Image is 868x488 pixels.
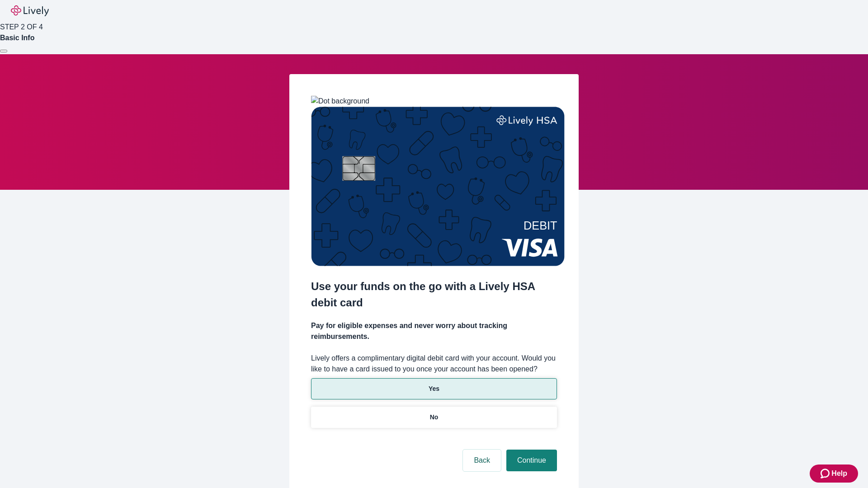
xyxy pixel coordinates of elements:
[810,465,858,483] button: Zendesk support iconHelp
[311,353,557,375] label: Lively offers a complimentary digital debit card with your account. Would you like to have a card...
[821,468,831,479] svg: Zendesk support icon
[311,407,557,428] button: No
[463,450,501,471] button: Back
[429,384,439,394] p: Yes
[311,320,557,342] h4: Pay for eligible expenses and never worry about tracking reimbursements.
[311,378,557,399] button: Yes
[311,278,557,311] h2: Use your funds on the go with a Lively HSA debit card
[831,468,847,479] span: Help
[430,413,439,422] p: No
[311,107,565,266] img: Debit card
[311,96,369,107] img: Dot background
[506,450,557,471] button: Continue
[11,5,49,16] img: Lively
